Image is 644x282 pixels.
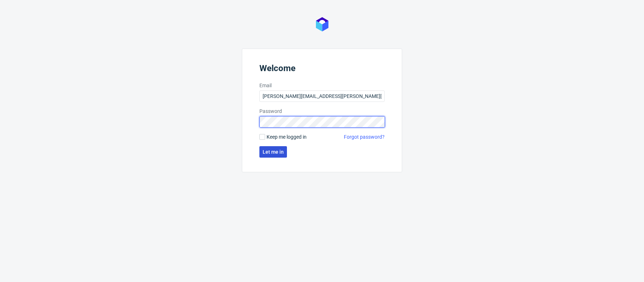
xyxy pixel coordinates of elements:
a: Forgot password? [344,133,385,140]
label: Email [259,82,385,89]
header: Welcome [259,63,385,76]
span: Keep me logged in [267,133,307,140]
button: Let me in [259,146,287,158]
label: Password [259,108,385,115]
input: you@youremail.com [259,90,385,102]
span: Let me in [263,149,284,154]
